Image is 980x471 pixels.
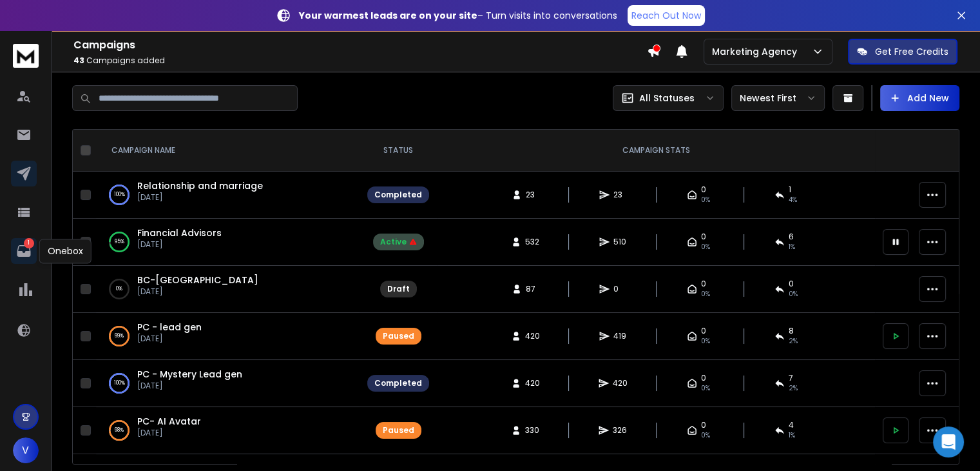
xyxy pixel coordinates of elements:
div: Active [380,237,417,247]
th: STATUS [360,130,437,172]
p: 100 % [114,377,125,390]
span: 330 [525,425,539,436]
td: 100%Relationship and marriage[DATE] [96,172,360,219]
span: 420 [613,378,628,388]
p: – Turn visits into conversations [299,9,617,22]
button: V [13,437,39,463]
div: Completed [374,378,422,388]
span: 420 [525,331,540,341]
p: Get Free Credits [875,45,948,58]
span: 0 [789,279,794,289]
span: 0% [789,289,798,299]
span: 326 [613,425,627,436]
span: 4 % [789,195,797,205]
div: Paused [383,425,414,436]
span: 0% [701,336,710,346]
td: 0%BC-[GEOGRAPHIC_DATA][DATE] [96,266,360,313]
span: 1 [789,185,791,195]
img: logo [13,44,39,68]
span: 87 [526,284,539,294]
a: Relationship and marriage [137,179,263,192]
p: 98 % [115,424,124,437]
span: 0 [613,284,626,294]
span: 532 [525,237,539,247]
span: 43 [73,55,84,66]
p: Reach Out Now [631,9,701,22]
span: 0 [701,326,706,336]
p: 95 % [115,235,124,248]
h1: Campaigns [73,37,647,53]
span: 0 [701,373,706,383]
p: Campaigns added [73,55,647,66]
p: All Statuses [639,92,695,105]
span: 0% [701,242,710,252]
a: 1 [11,238,37,264]
span: 1 % [789,430,795,441]
td: 98%PC- AI Avatar[DATE] [96,407,360,454]
button: Get Free Credits [848,39,957,65]
span: 23 [613,190,626,200]
p: [DATE] [137,428,201,438]
a: PC - Mystery Lead gen [137,368,242,381]
span: 0 [701,279,706,289]
div: Completed [374,190,422,200]
span: 420 [525,378,540,388]
a: Financial Advisors [137,226,222,239]
span: 4 [789,420,794,430]
span: 0% [701,289,710,299]
p: 1 [24,238,34,248]
td: 100%PC - Mystery Lead gen[DATE] [96,360,360,407]
p: 100 % [114,188,125,201]
button: Newest First [731,85,825,111]
span: 23 [526,190,539,200]
span: 6 [789,232,794,242]
td: 95%Financial Advisors[DATE] [96,219,360,266]
span: 2 % [789,383,798,394]
a: BC-[GEOGRAPHIC_DATA] [137,274,258,286]
span: 0% [701,195,710,205]
a: PC - lead gen [137,321,202,334]
td: 99%PC - lead gen[DATE] [96,313,360,360]
span: 8 [789,326,794,336]
span: 7 [789,373,793,383]
strong: Your warmest leads are on your site [299,9,477,22]
a: PC- AI Avatar [137,415,201,428]
p: [DATE] [137,334,202,344]
span: 2 % [789,336,798,346]
th: CAMPAIGN STATS [437,130,875,172]
div: Paused [383,331,414,341]
div: Open Intercom Messenger [933,426,964,457]
div: Onebox [39,239,91,263]
p: Marketing Agency [712,45,802,58]
p: [DATE] [137,381,242,391]
p: [DATE] [137,286,258,297]
span: 0 [701,420,706,430]
p: 99 % [115,330,124,343]
button: Add New [880,85,959,111]
span: 0% [701,430,710,441]
th: CAMPAIGN NAME [96,130,360,172]
span: 419 [613,331,626,341]
span: 0 [701,185,706,195]
p: 0 % [116,283,122,296]
span: 1 % [789,242,795,252]
span: 510 [613,237,626,247]
div: Draft [387,284,410,294]
span: 0% [701,383,710,394]
p: [DATE] [137,192,263,203]
span: 0 [701,232,706,242]
p: [DATE] [137,239,222,250]
a: Reach Out Now [628,5,705,26]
